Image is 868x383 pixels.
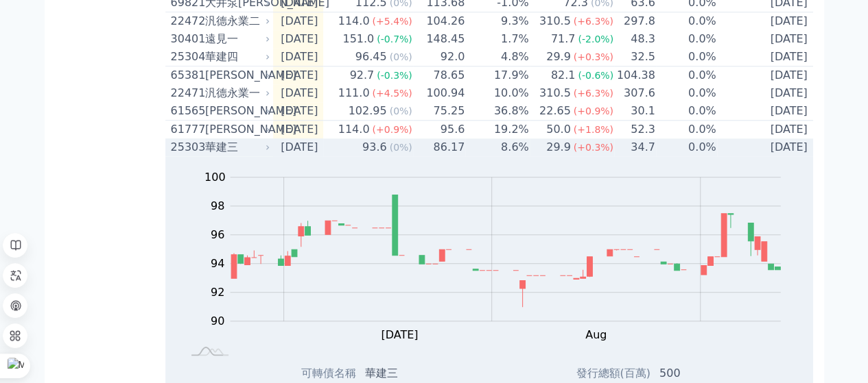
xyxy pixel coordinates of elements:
td: 0.0% [656,66,717,85]
span: (+5.4%) [372,16,412,27]
tspan: 98 [211,199,224,212]
td: [DATE] [273,66,324,85]
div: 151.0 [340,31,377,47]
span: (0%) [390,106,412,116]
td: [DATE] [717,66,813,85]
td: 0.0% [656,84,717,102]
td: 0.0% [656,121,717,139]
div: 華建四 [205,49,268,65]
div: 93.6 [360,139,390,156]
td: 可轉債名稱 [223,365,356,382]
div: 82.1 [548,67,578,84]
td: [DATE] [717,12,813,31]
div: 310.5 [537,13,574,29]
td: [DATE] [273,30,324,48]
span: (0%) [390,51,412,62]
span: (-2.0%) [578,34,613,45]
td: [DATE] [273,121,324,139]
div: 114.0 [336,13,373,29]
td: 78.65 [413,66,466,85]
td: 36.8% [465,102,529,121]
td: [DATE] [717,30,813,48]
div: [PERSON_NAME] [205,103,268,119]
div: 61565 [171,103,202,119]
div: 50.0 [543,121,574,138]
div: 22.65 [537,103,574,119]
td: 75.25 [413,102,466,121]
td: [DATE] [273,102,324,121]
td: [DATE] [717,138,813,156]
tspan: 94 [211,256,224,269]
span: (+0.9%) [372,124,412,135]
div: 61777 [171,121,202,138]
td: 104.38 [614,66,656,85]
td: 19.2% [465,121,529,139]
td: 500 [651,365,755,382]
td: 104.26 [413,12,466,31]
div: 汎德永業一 [205,85,268,101]
div: 111.0 [336,85,373,101]
span: (+6.3%) [574,88,613,99]
span: (+0.3%) [574,142,613,153]
td: 9.3% [465,12,529,31]
div: 96.45 [353,49,390,65]
td: 32.5 [614,48,656,66]
g: Chart [197,170,801,341]
td: 17.9% [465,66,529,85]
span: (-0.7%) [377,34,412,45]
div: 114.0 [336,121,373,138]
div: [PERSON_NAME] [205,67,268,84]
div: 102.95 [346,103,390,119]
td: [DATE] [273,84,324,102]
td: 0.0% [656,138,717,156]
div: [PERSON_NAME] [205,121,268,138]
span: (-0.3%) [377,70,412,81]
td: 1.7% [465,30,529,48]
div: 65381 [171,67,202,84]
td: 4.8% [465,48,529,66]
td: 95.6 [413,121,466,139]
td: [DATE] [717,48,813,66]
div: 310.5 [537,85,574,101]
span: (+6.3%) [574,16,613,27]
div: 25304 [171,49,202,65]
td: 148.45 [413,30,466,48]
td: 10.0% [465,84,529,102]
td: 297.8 [614,12,656,31]
td: [DATE] [273,138,324,156]
div: 29.9 [543,49,574,65]
td: [DATE] [273,48,324,66]
td: 307.6 [614,84,656,102]
div: 22471 [171,85,202,101]
td: 48.3 [614,30,656,48]
div: 華建三 [205,139,268,156]
div: 汎德永業二 [205,13,268,29]
span: (+1.8%) [574,124,613,135]
div: 25303 [171,139,202,156]
td: 0.0% [656,30,717,48]
div: 30401 [171,31,202,47]
td: 0.0% [656,12,717,31]
td: [DATE] [717,121,813,139]
td: 8.6% [465,138,529,156]
td: 52.3 [614,121,656,139]
td: [DATE] [717,84,813,102]
span: (0%) [390,142,412,153]
span: (-0.6%) [578,70,613,81]
tspan: 90 [211,314,224,327]
div: 92.7 [347,67,377,84]
td: [DATE] [717,102,813,121]
span: (+0.3%) [574,51,613,62]
td: [DATE] [273,12,324,31]
td: 華建三 [357,365,446,382]
td: 100.94 [413,84,466,102]
tspan: 92 [211,285,224,298]
span: (+4.5%) [372,88,412,99]
div: 29.9 [543,139,574,156]
td: 34.7 [614,138,656,156]
div: 71.7 [548,31,578,47]
tspan: 100 [204,170,226,183]
div: 遠見一 [205,31,268,47]
tspan: [DATE] [381,328,418,341]
td: 30.1 [614,102,656,121]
